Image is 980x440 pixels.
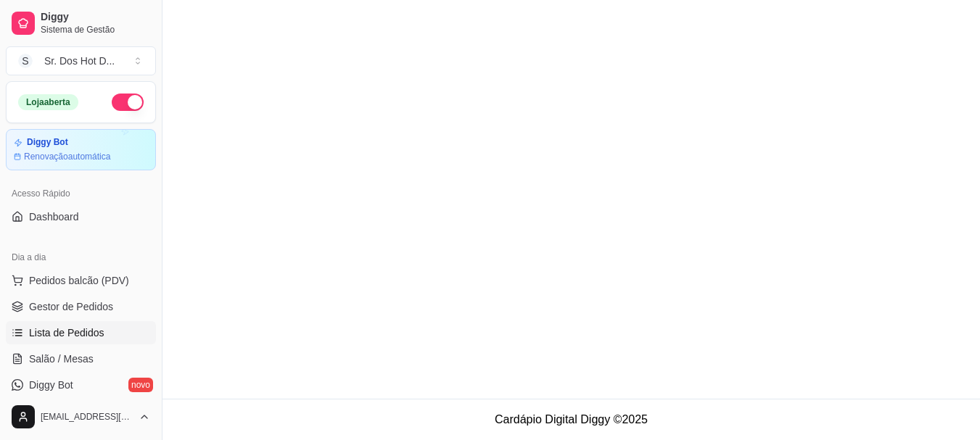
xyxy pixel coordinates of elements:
button: [EMAIL_ADDRESS][DOMAIN_NAME] [6,399,156,434]
a: Diggy Botnovo [6,373,156,397]
div: Sr. Dos Hot D ... [44,54,115,68]
button: Select a team [6,46,156,75]
div: Acesso Rápido [6,182,156,205]
a: Lista de Pedidos [6,321,156,344]
a: DiggySistema de Gestão [6,6,156,41]
a: Diggy BotRenovaçãoautomática [6,129,156,170]
footer: Cardápio Digital Diggy © 2025 [162,399,980,440]
span: Sistema de Gestão [41,24,150,36]
span: Diggy [41,11,150,24]
span: Diggy Bot [29,378,73,392]
span: Lista de Pedidos [29,325,104,340]
div: Loja aberta [18,94,78,110]
span: Dashboard [29,209,79,224]
span: S [18,54,33,68]
a: Salão / Mesas [6,347,156,370]
span: Gestor de Pedidos [29,299,113,314]
span: Pedidos balcão (PDV) [29,273,129,288]
span: Salão / Mesas [29,352,94,366]
span: [EMAIL_ADDRESS][DOMAIN_NAME] [41,411,133,423]
div: Dia a dia [6,246,156,269]
button: Alterar Status [112,94,144,111]
article: Renovação automática [24,151,110,162]
a: Dashboard [6,205,156,228]
button: Pedidos balcão (PDV) [6,269,156,292]
a: Gestor de Pedidos [6,295,156,318]
article: Diggy Bot [27,137,68,148]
